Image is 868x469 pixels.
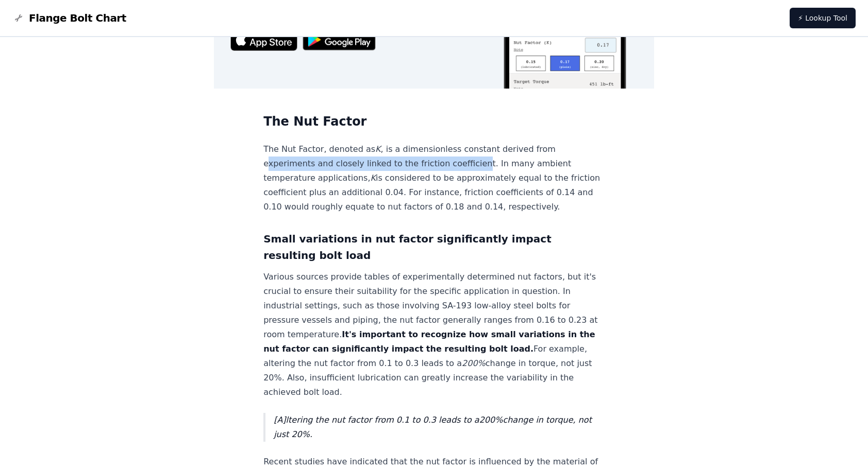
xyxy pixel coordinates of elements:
[263,113,605,130] h2: The Nut Factor
[230,28,297,50] img: App Store badge for the Flange Bolt Chart app
[12,12,25,24] img: Flange Bolt Chart Logo
[263,231,605,264] h3: Small variations in nut factor significantly impact resulting bolt load
[263,142,605,214] p: The Nut Factor, denoted as , is a dimensionless constant derived from experiments and closely lin...
[479,415,503,425] em: 200%
[29,11,126,25] span: Flange Bolt Chart
[263,270,605,399] p: Various sources provide tables of experimentally determined nut factors, but it's crucial to ensu...
[790,8,856,28] a: ⚡ Lookup Tool
[263,413,605,442] blockquote: [A]ltering the nut factor from 0.1 to 0.3 leads to a change in torque, not just 20%.
[12,11,126,25] a: Flange Bolt Chart LogoFlange Bolt Chart
[375,144,381,154] em: K
[462,358,486,368] em: 200%
[371,173,376,183] em: K
[263,329,595,354] strong: It's important to recognize how small variations in the nut factor can significantly impact the r...
[297,24,381,56] img: Get it on Google Play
